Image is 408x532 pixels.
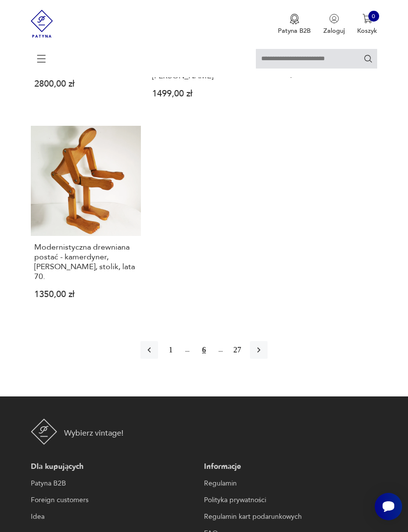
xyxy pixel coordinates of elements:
[363,14,372,23] img: Ikona koszyka
[34,81,137,88] p: 2800,00 zł
[228,341,246,359] button: 27
[271,71,374,78] p: 5000,00 zł
[31,494,200,506] a: Foreign customers
[357,14,377,35] button: 0Koszyk
[329,14,339,23] img: Ikonka użytkownika
[34,242,137,281] h3: Modernistyczna drewniana postać - kamerdyner, [PERSON_NAME], stolik, lata 70.
[152,51,255,81] h3: Wieszak tekowy, duński design, lata 70., produkcja: [PERSON_NAME]
[152,91,255,98] p: 1499,00 zł
[34,291,137,299] p: 1350,00 zł
[31,418,57,445] img: Patyna - sklep z meblami i dekoracjami vintage
[64,427,123,439] p: Wybierz vintage!
[31,511,200,523] a: Idea
[363,54,373,63] button: Szukaj
[323,26,345,35] p: Zaloguj
[278,14,311,35] button: Patyna B2B
[31,126,141,314] a: Modernistyczna drewniana postać - kamerdyner, wieszak, stolik, lata 70.Modernistyczna drewniana p...
[323,14,345,35] button: Zaloguj
[278,14,311,35] a: Ikona medaluPatyna B2B
[368,11,379,22] div: 0
[278,26,311,35] p: Patyna B2B
[31,478,200,489] a: Patyna B2B
[31,461,200,473] p: Dla kupujących
[375,493,402,520] iframe: Smartsupp widget button
[195,341,213,359] button: 6
[204,494,373,506] a: Polityka prywatności
[162,341,180,359] button: 1
[204,478,373,489] a: Regulamin
[204,461,373,473] p: Informacje
[290,14,299,24] img: Ikona medalu
[204,511,373,523] a: Regulamin kart podarunkowych
[357,26,377,35] p: Koszyk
